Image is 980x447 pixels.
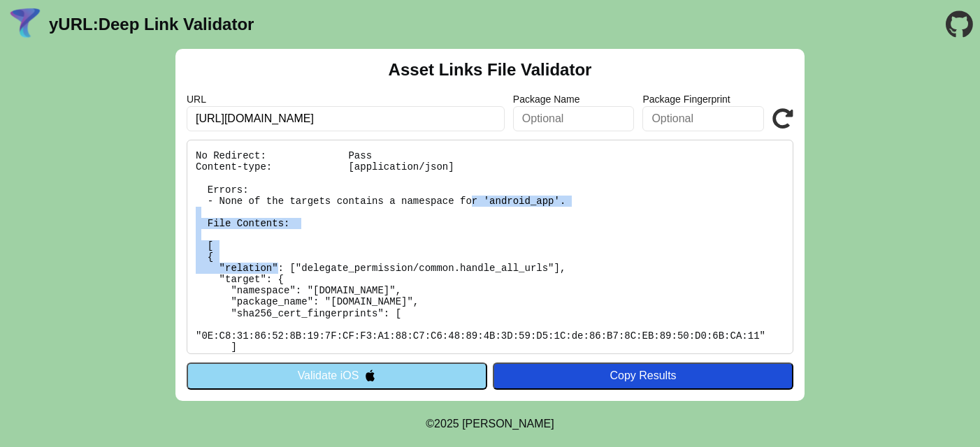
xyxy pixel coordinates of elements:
footer: © [426,401,554,447]
button: Copy Results [493,362,793,389]
button: Validate iOS [187,362,487,389]
label: Package Name [513,94,635,105]
img: appleIcon.svg [364,369,376,381]
div: Copy Results [500,369,786,382]
label: Package Fingerprint [642,94,764,105]
input: Optional [513,106,635,131]
input: Optional [642,106,764,131]
label: URL [187,94,505,105]
pre: Found file at: [URL][DOMAIN_NAME] No Redirect: Pass Content-type: [application/json] Errors: - No... [187,140,793,354]
a: Michael Ibragimchayev's Personal Site [462,418,554,430]
img: yURL Logo [7,6,43,43]
span: 2025 [434,418,459,430]
h2: Asset Links File Validator [389,60,592,80]
a: yURL:Deep Link Validator [49,15,254,34]
input: Required [187,106,505,131]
